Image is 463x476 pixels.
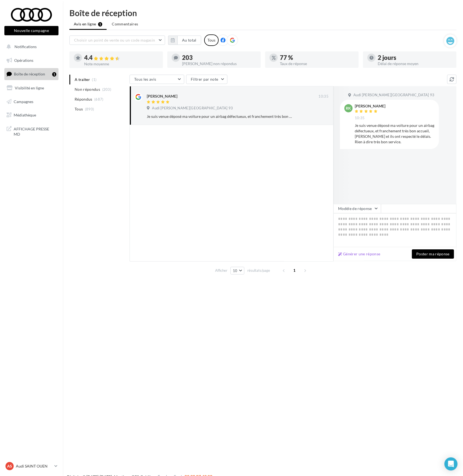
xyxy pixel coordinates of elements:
[75,97,92,102] span: Répondus
[412,249,454,259] button: Poster ma réponse
[85,107,94,111] span: (890)
[3,96,60,107] a: Campagnes
[177,36,201,45] button: Au total
[69,36,165,45] button: Choisir un point de vente ou un code magasin
[7,463,12,469] span: AS
[333,204,381,213] button: Modèle de réponse
[3,68,60,80] a: Boîte de réception1
[3,109,60,121] a: Médiathèque
[75,106,83,112] span: Tous
[233,268,238,273] span: 10
[168,36,201,45] button: Au total
[3,55,60,66] a: Opérations
[134,77,156,81] span: Tous les avis
[14,125,56,137] span: AFFICHAGE PRESSE MD
[84,62,159,66] div: Note moyenne
[182,62,256,66] div: [PERSON_NAME] non répondus
[318,94,329,99] span: 10:35
[280,55,354,61] div: 77 %
[290,266,299,275] span: 1
[182,55,256,61] div: 203
[3,123,60,139] a: AFFICHAGE PRESSE MD
[444,457,458,471] div: Open Intercom Messenger
[204,34,219,46] div: Tous
[355,116,365,121] span: 10:35
[14,72,45,76] span: Boîte de réception
[69,9,456,17] div: Boîte de réception
[353,93,434,98] span: Audi [PERSON_NAME][GEOGRAPHIC_DATA] 93
[14,113,36,117] span: Médiathèque
[355,104,385,108] div: [PERSON_NAME]
[147,114,293,119] div: Je suis venue déposé ma voiture pour un airbag défectueux, et franchement très bon accueil, [PERS...
[4,461,58,471] a: AS Audi SAINT OUEN
[75,87,100,92] span: Non répondus
[14,58,33,63] span: Opérations
[94,97,104,101] span: (687)
[130,75,184,84] button: Tous les avis
[4,26,58,35] button: Nouvelle campagne
[14,44,37,49] span: Notifications
[74,38,155,42] span: Choisir un point de vente ou un code magasin
[230,267,244,274] button: 10
[336,251,383,257] button: Générer une réponse
[247,268,270,273] span: résultats/page
[280,62,354,66] div: Taux de réponse
[355,123,435,145] div: Je suis venue déposé ma voiture pour un airbag défectueux, et franchement très bon accueil, [PERS...
[378,62,452,66] div: Délai de réponse moyen
[112,21,138,27] span: Commentaires
[346,106,351,111] span: RK
[3,41,57,52] button: Notifications
[14,99,33,104] span: Campagnes
[3,82,60,94] a: Visibilité en ligne
[102,87,112,92] span: (203)
[52,72,56,77] div: 1
[147,94,177,99] div: [PERSON_NAME]
[378,55,452,61] div: 2 jours
[84,55,159,61] div: 4.4
[16,463,52,469] p: Audi SAINT OUEN
[152,106,233,111] span: Audi [PERSON_NAME][GEOGRAPHIC_DATA] 93
[215,268,227,273] span: Afficher
[15,86,44,90] span: Visibilité en ligne
[186,75,227,84] button: Filtrer par note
